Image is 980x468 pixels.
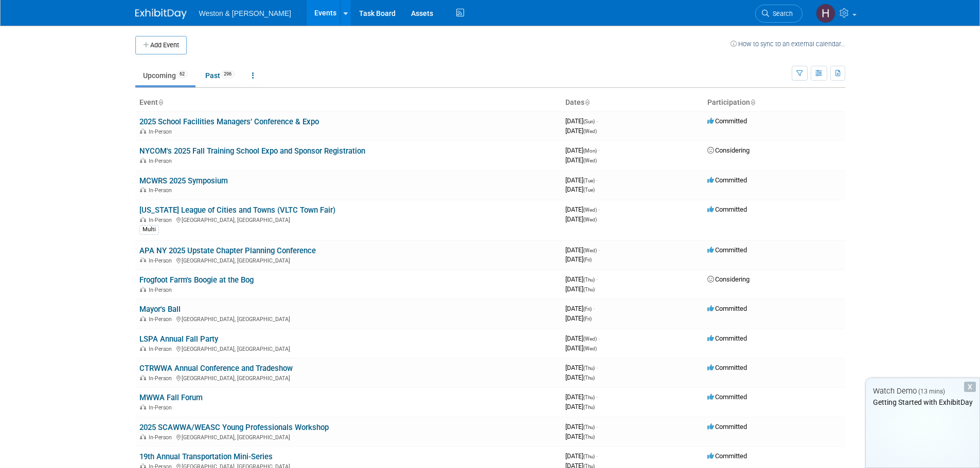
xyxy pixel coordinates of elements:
[140,404,146,409] img: In-Person Event
[565,364,598,371] span: [DATE]
[158,98,163,106] a: Sort by Event Name
[135,9,187,19] img: ExhibitDay
[583,287,595,292] span: (Thu)
[583,207,597,213] span: (Wed)
[598,334,600,342] span: -
[139,452,273,461] a: 19th Annual Transportation Mini-Series
[565,176,598,184] span: [DATE]
[565,146,600,154] span: [DATE]
[176,70,188,78] span: 62
[583,158,597,163] span: (Wed)
[565,156,597,164] span: [DATE]
[140,257,146,263] img: In-Person Event
[730,40,845,48] a: How to sync to an external calendar...
[135,36,187,54] button: Add Event
[593,305,595,312] span: -
[565,314,592,322] span: [DATE]
[149,287,175,293] span: In-Person
[596,423,598,430] span: -
[565,255,592,263] span: [DATE]
[139,433,557,441] div: [GEOGRAPHIC_DATA], [GEOGRAPHIC_DATA]
[707,146,750,154] span: Considering
[707,117,747,125] span: Committed
[139,256,557,264] div: [GEOGRAPHIC_DATA], [GEOGRAPHIC_DATA]
[565,285,595,293] span: [DATE]
[139,176,228,185] a: MCWRS 2025 Symposium
[596,364,598,371] span: -
[140,346,146,351] img: In-Person Event
[139,215,557,223] div: [GEOGRAPHIC_DATA], [GEOGRAPHIC_DATA]
[703,94,845,111] th: Participation
[561,94,703,111] th: Dates
[135,94,561,111] th: Event
[583,148,597,154] span: (Mon)
[139,305,181,314] a: Mayor's Ball
[135,66,195,85] a: Upcoming62
[918,388,945,395] span: (13 mins)
[139,225,159,234] div: Multi
[583,217,597,222] span: (Wed)
[583,316,592,322] span: (Fri)
[139,334,218,344] a: LSPA Annual Fall Party
[707,393,747,401] span: Committed
[221,70,235,78] span: 296
[583,454,595,459] span: (Thu)
[583,434,595,440] span: (Thu)
[583,187,595,193] span: (Tue)
[139,275,254,285] a: Frogfoot Farm's Boogie at the Bog
[139,117,319,126] a: 2025 School Facilities Managers’ Conference & Expo
[139,423,329,432] a: 2025 SCAWWA/WEASC Young Professionals Workshop
[596,452,598,460] span: -
[816,4,835,23] img: Heather Popielarz
[140,187,146,192] img: In-Person Event
[596,117,598,125] span: -
[198,66,242,85] a: Past296
[707,275,750,283] span: Considering
[149,187,175,194] span: In-Person
[139,344,557,352] div: [GEOGRAPHIC_DATA], [GEOGRAPHIC_DATA]
[140,287,146,292] img: In-Person Event
[565,403,595,410] span: [DATE]
[583,375,595,381] span: (Thu)
[583,365,595,371] span: (Thu)
[149,316,175,323] span: In-Person
[140,158,146,163] img: In-Person Event
[149,128,175,135] span: In-Person
[140,316,146,321] img: In-Person Event
[769,10,793,17] span: Search
[139,393,203,402] a: MWWA Fall Forum
[964,382,976,392] div: Dismiss
[149,375,175,382] span: In-Person
[565,433,595,440] span: [DATE]
[707,205,747,213] span: Committed
[707,176,747,184] span: Committed
[139,205,335,215] a: [US_STATE] League of Cities and Towns (VLTC Town Fair)
[565,215,597,223] span: [DATE]
[565,305,595,312] span: [DATE]
[584,98,590,106] a: Sort by Start Date
[583,395,595,400] span: (Thu)
[565,373,595,381] span: [DATE]
[565,344,597,352] span: [DATE]
[596,176,598,184] span: -
[139,246,316,255] a: APA NY 2025 Upstate Chapter Planning Conference
[139,364,293,373] a: CTRWWA Annual Conference and Tradeshow
[583,178,595,183] span: (Tue)
[140,128,146,134] img: In-Person Event
[583,248,597,253] span: (Wed)
[583,277,595,283] span: (Thu)
[866,386,979,397] div: Watch Demo
[199,9,291,17] span: Weston & [PERSON_NAME]
[755,5,803,23] a: Search
[707,334,747,342] span: Committed
[149,257,175,264] span: In-Person
[565,246,600,254] span: [DATE]
[565,185,595,193] span: [DATE]
[149,404,175,411] span: In-Person
[583,257,592,263] span: (Fri)
[583,119,595,124] span: (Sun)
[707,305,747,312] span: Committed
[583,346,597,351] span: (Wed)
[565,117,598,125] span: [DATE]
[583,336,597,342] span: (Wed)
